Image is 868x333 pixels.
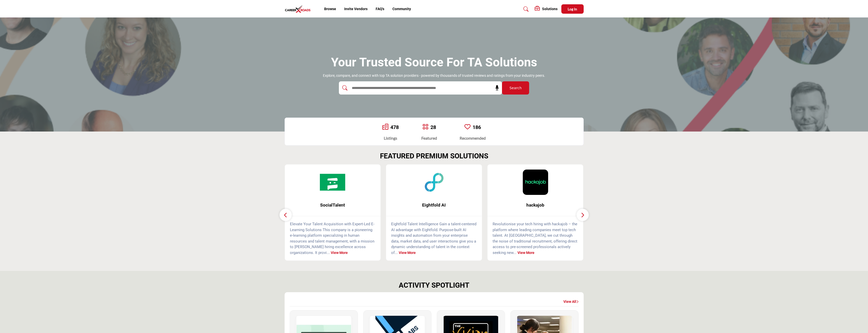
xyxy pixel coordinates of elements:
div: Featured [421,135,437,141]
a: View More [517,251,534,255]
span: ... [395,250,398,255]
a: Community [392,7,411,11]
span: SocialTalent [292,202,373,208]
img: Site Logo [285,5,314,13]
span: ... [513,250,516,255]
p: Eightfold Talent Intelligence Gain a talent-centered AI advantage with Eightfold. Purpose-built A... [391,221,477,255]
h2: FEATURED PREMIUM SOLUTIONS [380,152,488,160]
a: Search [518,5,532,13]
a: Invite Vendors [344,7,368,11]
a: 186 [473,124,481,130]
p: Elevate Your Talent Acquisition with Expert-Led E-Learning Solutions This company is a pioneering... [290,221,376,255]
div: Solutions [535,6,558,12]
h2: ACTIVITY SPOTLIGHT [399,281,469,290]
a: View More [331,251,348,255]
div: Listings [382,135,399,141]
b: hackajob [495,198,576,212]
h1: Your Trusted Source for TA Solutions [331,54,537,70]
a: Eightfold AI [386,198,482,212]
a: FAQ's [376,7,384,11]
b: SocialTalent [292,198,373,212]
p: Explore, compare, and connect with top TA solution providers - powered by thousands of trusted re... [323,73,545,78]
a: Browse [324,7,336,11]
span: ... [327,250,330,255]
a: View All [563,299,579,304]
span: hackajob [495,202,576,208]
a: 478 [390,124,399,130]
button: Search [502,81,529,95]
span: Log In [568,7,577,11]
b: Eightfold AI [394,198,474,212]
a: Go to Recommended [464,124,471,131]
button: Log In [561,4,584,14]
a: hackajob [488,198,583,212]
h5: Solutions [542,7,558,11]
a: Go to Featured [422,124,428,131]
span: Search [509,85,522,91]
a: SocialTalent [285,198,381,212]
img: SocialTalent [320,170,345,195]
img: hackajob [523,170,548,195]
img: Eightfold AI [421,170,447,195]
span: Eightfold AI [394,202,474,208]
div: Recommended [460,135,486,141]
a: 28 [430,124,436,130]
a: View More [399,251,416,255]
p: Revolutionise your tech hiring with hackajob – the platform where leading companies meet top tech... [493,221,578,255]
